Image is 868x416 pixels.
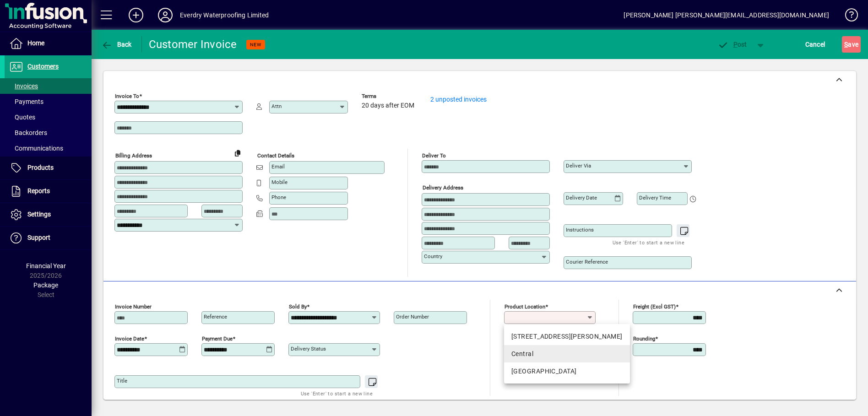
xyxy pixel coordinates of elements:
mat-label: Invoice number [115,303,152,310]
mat-label: Phone [271,194,286,200]
a: Backorders [5,125,92,140]
mat-label: Instructions [566,227,594,233]
mat-label: Deliver To [422,152,446,159]
div: [STREET_ADDRESS][PERSON_NAME] [511,332,623,341]
span: Products [27,164,54,171]
mat-label: Invoice To [115,93,139,99]
button: Profile [151,7,180,23]
a: Quotes [5,109,92,125]
span: Home [27,39,44,47]
mat-label: Payment due [202,335,233,342]
span: Customers [27,63,59,70]
mat-label: Freight (excl GST) [633,303,676,310]
button: Copy to Delivery address [230,146,245,160]
mat-label: Mobile [271,179,288,185]
mat-option: 14 Tanya Street [504,328,630,345]
a: 2 unposted invoices [430,96,487,103]
mat-label: Order number [396,313,429,320]
span: 20 days after EOM [362,102,414,109]
div: [PERSON_NAME] [PERSON_NAME][EMAIL_ADDRESS][DOMAIN_NAME] [624,8,829,22]
span: Backorders [9,129,47,136]
span: Terms [362,93,417,99]
mat-label: Sold by [289,303,307,310]
span: ave [844,37,858,52]
mat-option: Queenstown [504,362,630,380]
app-page-header-button: Back [92,36,142,53]
span: Support [27,234,50,241]
mat-label: Courier Reference [566,259,608,265]
mat-label: Country [424,253,442,259]
mat-hint: Use 'Enter' to start a new line [613,237,684,248]
span: Back [101,41,132,48]
mat-label: Rounding [633,335,655,342]
mat-label: Title [117,378,127,384]
a: Communications [5,140,92,156]
mat-label: Invoice date [115,335,144,342]
mat-label: Delivery time [639,194,671,201]
button: Back [99,36,134,53]
span: Payments [9,98,43,105]
span: ost [717,41,747,48]
button: Post [713,36,752,53]
a: Reports [5,180,92,203]
button: Cancel [803,36,828,53]
span: Invoices [9,82,38,90]
mat-label: Deliver via [566,162,591,169]
span: Reports [27,187,50,194]
a: Payments [5,94,92,109]
div: Everdry Waterproofing Limited [180,8,269,22]
a: Home [5,32,92,55]
span: P [733,41,738,48]
span: Communications [9,145,63,152]
mat-label: Email [271,163,285,170]
span: Cancel [805,37,825,52]
div: Central [511,349,623,359]
span: Settings [27,211,51,218]
a: Knowledge Base [838,2,857,32]
button: Add [121,7,151,23]
mat-hint: Use 'Enter' to start a new line [301,388,373,399]
mat-label: Delivery date [566,194,597,201]
span: S [844,41,848,48]
mat-label: Reference [204,313,227,320]
span: Package [33,281,58,289]
mat-label: Product location [505,303,545,310]
button: Save [842,36,861,53]
mat-label: Delivery status [291,346,326,352]
div: [GEOGRAPHIC_DATA] [511,367,623,376]
mat-label: Attn [271,103,282,109]
a: Support [5,227,92,249]
a: Products [5,157,92,179]
a: Invoices [5,78,92,94]
span: NEW [250,42,261,48]
span: Financial Year [26,262,66,270]
span: Quotes [9,113,35,121]
a: Settings [5,203,92,226]
mat-option: Central [504,345,630,362]
div: Customer Invoice [149,37,237,52]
